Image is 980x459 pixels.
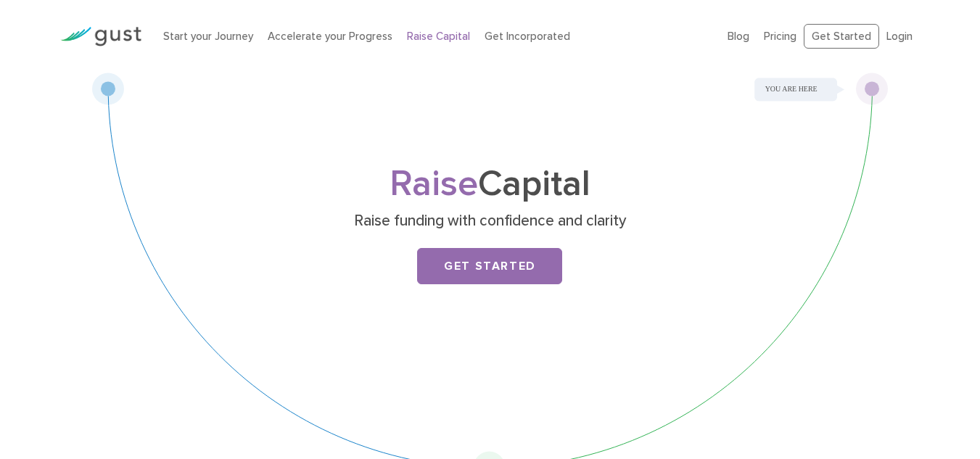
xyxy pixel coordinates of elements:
[203,168,776,201] h1: Capital
[407,30,470,43] a: Raise Capital
[485,30,570,43] a: Get Incorporated
[390,162,478,205] span: Raise
[268,30,392,43] a: Accelerate your Progress
[886,30,913,43] a: Login
[728,30,749,43] a: Blog
[417,248,562,284] a: Get Started
[804,24,879,49] a: Get Started
[209,211,771,231] p: Raise funding with confidence and clarity
[60,27,141,46] img: Gust Logo
[764,30,796,43] a: Pricing
[163,30,253,43] a: Start your Journey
